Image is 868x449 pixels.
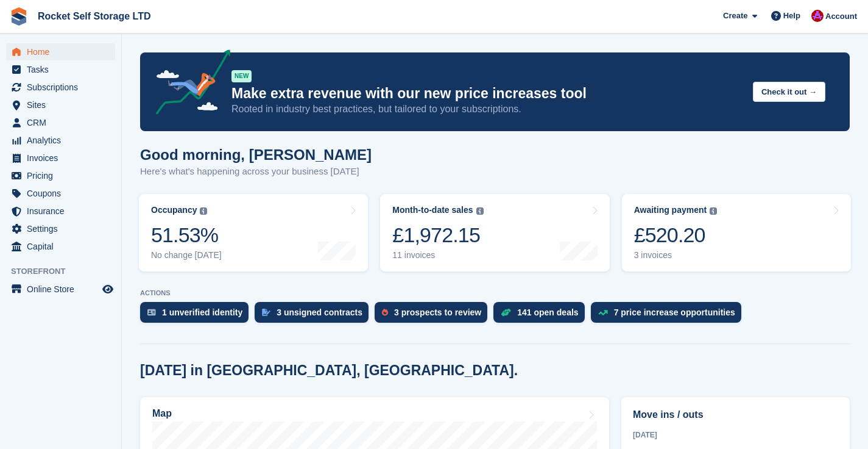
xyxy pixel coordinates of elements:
[493,302,590,329] a: 141 open deals
[753,82,825,102] button: Check it out →
[392,223,483,248] div: £1,972.15
[622,194,851,271] a: Awaiting payment £520.20 3 invoices
[375,302,493,329] a: 3 prospects to review
[710,207,717,215] img: icon-info-grey-7440780725fd019a000dd9b08b2336e03edf1995a4989e88bcd33f0948082b44.svg
[380,194,609,271] a: Month-to-date sales £1,972.15 11 invoices
[392,205,473,215] div: Month-to-date sales
[811,10,824,22] img: Lee Tresadern
[162,307,242,317] div: 1 unverified identity
[591,302,747,329] a: 7 price increase opportunities
[27,167,100,184] span: Pricing
[723,10,747,22] span: Create
[6,203,115,220] a: menu
[151,205,197,215] div: Occupancy
[6,43,115,60] a: menu
[262,309,270,316] img: contract_signature_icon-13c848040528278c33f63329250d36e43548de30e8caae1d1a13099fd9432cc5.svg
[27,43,100,60] span: Home
[27,61,100,78] span: Tasks
[140,362,518,379] h2: [DATE] in [GEOGRAPHIC_DATA], [GEOGRAPHIC_DATA].
[634,205,707,215] div: Awaiting payment
[634,223,718,248] div: £520.20
[101,282,115,296] a: Preview store
[6,281,115,298] a: menu
[783,10,800,22] span: Help
[151,223,222,248] div: 51.53%
[27,220,100,237] span: Settings
[231,102,743,116] p: Rooted in industry best practices, but tailored to your subscriptions.
[614,307,735,317] div: 7 price increase opportunities
[152,408,172,419] h2: Map
[6,238,115,255] a: menu
[27,79,100,96] span: Subscriptions
[27,185,100,202] span: Coupons
[633,408,838,422] h2: Move ins / outs
[140,302,255,329] a: 1 unverified identity
[231,85,743,102] p: Make extra revenue with our new price increases tool
[27,96,100,113] span: Sites
[598,310,608,315] img: price_increase_opportunities-93ffe204e8149a01c8c9dc8f82e8f89637d9d84a8eef4429ea346261dce0b2c0.svg
[633,429,838,440] div: [DATE]
[6,167,115,184] a: menu
[6,220,115,237] a: menu
[6,132,115,149] a: menu
[151,250,222,260] div: No change [DATE]
[140,289,850,297] p: ACTIONS
[6,114,115,131] a: menu
[10,7,28,26] img: stora-icon-8386f47178a22dfd0bd8f6a31ec36ba5ce8667c1dd55bd0f319d3a0aa187defe.svg
[27,281,100,298] span: Online Store
[392,250,483,260] div: 11 invoices
[255,302,375,329] a: 3 unsigned contracts
[634,250,718,260] div: 3 invoices
[6,185,115,202] a: menu
[6,149,115,167] a: menu
[33,6,156,26] a: Rocket Self Storage LTD
[382,309,388,316] img: prospect-51fa495bee0391a8d652442698ab0144808aea92771e9ea1ae160a38d050c398.svg
[27,132,100,149] span: Analytics
[147,309,156,316] img: verify_identity-adf6edd0f0f0b5bbfe63781bf79b02c33cf7c696d77639b501bdc392416b5a36.svg
[231,70,252,82] div: NEW
[140,165,372,179] p: Here's what's happening across your business [DATE]
[27,149,100,167] span: Invoices
[27,203,100,220] span: Insurance
[277,307,362,317] div: 3 unsigned contracts
[139,194,368,271] a: Occupancy 51.53% No change [DATE]
[517,307,578,317] div: 141 open deals
[6,79,115,96] a: menu
[146,49,231,119] img: price-adjustments-announcement-icon-8257ccfd72463d97f412b2fc003d46551f7dbcb40ab6d574587a9cd5c0d94...
[825,10,857,23] span: Account
[11,265,121,278] span: Storefront
[6,96,115,113] a: menu
[501,308,511,317] img: deal-1b604bf984904fb50ccaf53a9ad4b4a5d6e5aea283cecdc64d6e3604feb123c2.svg
[27,238,100,255] span: Capital
[140,146,372,163] h1: Good morning, [PERSON_NAME]
[6,61,115,78] a: menu
[476,207,484,215] img: icon-info-grey-7440780725fd019a000dd9b08b2336e03edf1995a4989e88bcd33f0948082b44.svg
[200,207,207,215] img: icon-info-grey-7440780725fd019a000dd9b08b2336e03edf1995a4989e88bcd33f0948082b44.svg
[394,307,481,317] div: 3 prospects to review
[27,114,100,131] span: CRM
